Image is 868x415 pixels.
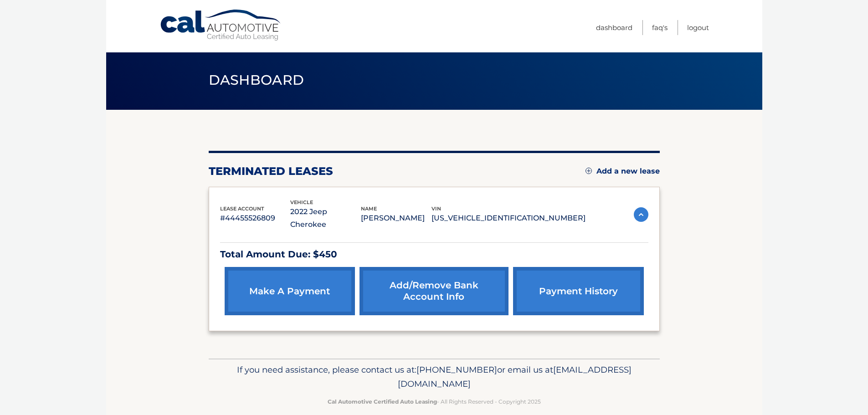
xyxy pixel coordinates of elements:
[431,205,441,212] span: vin
[416,364,497,375] span: [PHONE_NUMBER]
[513,267,643,315] a: payment history
[215,397,654,406] p: - All Rights Reserved - Copyright 2025
[586,167,660,176] a: Add a new lease
[220,212,291,225] p: #44455526809
[220,246,648,262] p: Total Amount Due: $450
[687,20,709,35] a: Logout
[220,205,264,212] span: lease account
[586,168,592,174] img: add.svg
[596,20,632,35] a: Dashboard
[634,207,648,222] img: accordion-active.svg
[328,398,437,405] strong: Cal Automotive Certified Auto Leasing
[290,199,313,205] span: vehicle
[431,212,586,225] p: [US_VEHICLE_IDENTIFICATION_NUMBER]
[209,72,304,88] span: Dashboard
[290,205,361,231] p: 2022 Jeep Cherokee
[225,267,355,315] a: make a payment
[209,164,333,178] h2: terminated leases
[215,363,654,392] p: If you need assistance, please contact us at: or email us at
[361,205,377,212] span: name
[360,267,508,315] a: Add/Remove bank account info
[159,9,282,41] a: Cal Automotive
[652,20,668,35] a: FAQ's
[361,212,431,225] p: [PERSON_NAME]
